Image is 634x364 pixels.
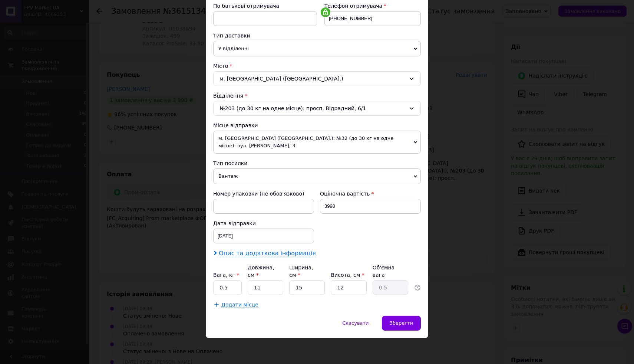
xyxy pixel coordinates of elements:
div: Номер упаковки (не обов'язково) [213,190,314,197]
div: м. [GEOGRAPHIC_DATA] ([GEOGRAPHIC_DATA].) [213,71,421,86]
span: Додати місце [221,302,258,308]
span: м. [GEOGRAPHIC_DATA] ([GEOGRAPHIC_DATA].): №32 (до 30 кг на одне місце): вул. [PERSON_NAME], 3 [213,131,421,154]
div: Об'ємна вага [373,264,408,279]
div: Відділення [213,92,421,99]
span: Тип посилки [213,160,247,166]
span: Телефон отримувача [324,3,382,9]
span: По батькові отримувача [213,3,279,9]
span: Місце відправки [213,122,258,128]
span: Зберегти [390,320,413,326]
label: Вага, кг [213,272,239,278]
span: Скасувати [342,320,369,326]
div: Дата відправки [213,220,314,227]
div: Оціночна вартість [320,190,421,197]
div: Місто [213,62,421,70]
span: Вантаж [213,168,421,184]
label: Довжина, см [248,265,274,278]
div: №203 (до 30 кг на одне місце): просп. Відрадний, 6/1 [213,101,421,116]
span: Опис та додаткова інформація [219,250,316,257]
label: Ширина, см [289,265,313,278]
span: Тип доставки [213,33,250,39]
label: Висота, см [331,272,364,278]
input: +380 [324,11,421,26]
span: У відділенні [213,41,421,56]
